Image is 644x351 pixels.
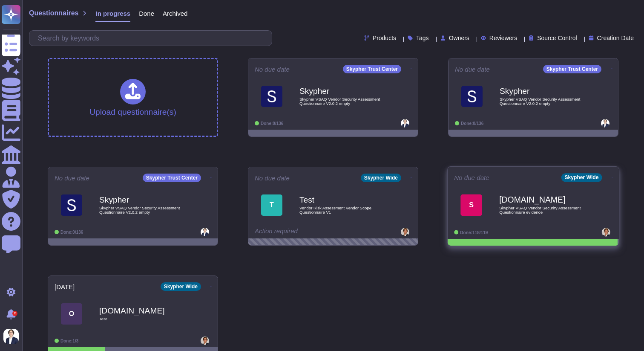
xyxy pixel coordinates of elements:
[455,66,490,73] span: No due date
[602,228,610,237] img: user
[55,175,89,181] span: No due date
[500,87,585,95] b: Skypher
[99,307,184,315] b: [DOMAIN_NAME]
[55,284,75,290] span: [DATE]
[401,228,409,236] img: user
[261,121,283,126] span: Done: 0/136
[499,206,585,214] span: Skypher VSAQ Vendor Security Assessment Questionnaire evidence
[255,175,290,181] span: No due date
[561,173,602,182] div: Skypher Wide
[361,174,401,182] div: Skypher Wide
[299,87,385,95] b: Skypher
[460,230,488,235] span: Done: 118/119
[489,35,517,41] span: Reviewers
[161,282,201,291] div: Skypher Wide
[29,10,78,17] span: Questionnaires
[61,194,82,216] img: Logo
[460,194,482,216] div: S
[60,339,78,343] span: Done: 1/3
[60,230,83,235] span: Done: 0/136
[89,79,176,116] div: Upload questionnaire(s)
[261,194,282,216] div: T
[95,10,130,17] span: In progress
[255,66,290,73] span: No due date
[34,31,272,46] input: Search by keywords
[299,206,385,214] span: Vendor Risk Assessment Vendor Scope Questionnaire V1
[454,174,489,181] span: No due date
[255,228,359,236] div: Action required
[461,86,483,107] img: Logo
[500,97,585,105] span: Skypher VSAQ Vendor Security Assessment Questionnaire V2.0.2 empty
[597,35,634,41] span: Creation Date
[461,121,483,126] span: Done: 0/136
[201,336,209,345] img: user
[99,206,184,214] span: Skypher VSAQ Vendor Security Assessment Questionnaire V2.0.2 empty
[299,97,385,105] span: Skypher VSAQ Vendor Security Assessment Questionnaire V2.0.2 empty
[499,196,585,204] b: [DOMAIN_NAME]
[449,35,469,41] span: Owners
[3,329,19,344] img: user
[416,35,429,41] span: Tags
[343,65,401,73] div: Skypher Trust Center
[139,10,154,17] span: Done
[401,119,409,128] img: user
[163,10,187,17] span: Archived
[2,327,25,346] button: user
[201,228,209,236] img: user
[12,311,17,316] div: 2
[99,317,184,321] span: Test
[261,86,282,107] img: Logo
[373,35,396,41] span: Products
[61,303,82,325] div: O
[543,65,601,73] div: Skypher Trust Center
[601,119,609,128] img: user
[143,174,201,182] div: Skypher Trust Center
[299,196,385,204] b: Test
[537,35,577,41] span: Source Control
[99,196,184,204] b: Skypher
